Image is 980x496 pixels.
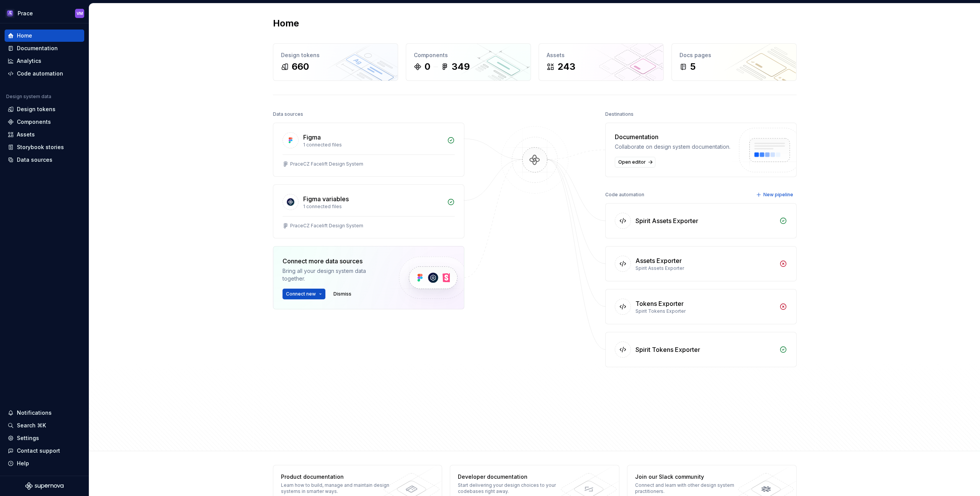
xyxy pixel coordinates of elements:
[605,109,634,120] div: Destinations
[414,51,523,59] div: Components
[281,51,390,59] div: Design tokens
[5,42,84,54] a: Documentation
[17,434,39,442] div: Settings
[281,473,392,481] div: Product documentation
[25,482,64,490] svg: Supernova Logo
[5,67,84,80] a: Code automation
[671,43,797,81] a: Docs pages5
[615,143,730,151] div: Collaborate on design system documentation.
[286,291,316,297] span: Connect new
[5,116,84,128] a: Components
[273,43,398,81] a: Design tokens660
[330,289,355,299] button: Dismiss
[5,141,84,153] a: Storybook stories
[17,447,60,455] div: Contact support
[635,216,698,225] div: Spirit Assets Exporter
[273,123,464,177] a: Figma1 connected filesPraceCZ Facelift Design System
[679,51,789,59] div: Docs pages
[635,299,684,308] div: Tokens Exporter
[5,30,84,42] a: Home
[17,70,63,77] div: Code automation
[283,289,325,299] button: Connect new
[5,55,84,67] a: Analytics
[6,94,51,100] div: Design system data
[303,194,349,204] div: Figma variables
[283,267,386,282] div: Bring all your design system data together.
[635,256,682,265] div: Assets Exporter
[17,156,52,164] div: Data sources
[17,422,46,429] div: Search ⌘K
[557,61,575,73] div: 243
[17,118,51,126] div: Components
[5,128,84,141] a: Assets
[303,133,321,142] div: Figma
[635,473,746,481] div: Join our Slack community
[5,419,84,432] button: Search ⌘K
[17,32,32,39] div: Home
[283,256,386,266] div: Connect more data sources
[17,105,56,113] div: Design tokens
[303,142,443,148] div: 1 connected files
[425,61,430,73] div: 0
[635,308,775,314] div: Spirit Tokens Exporter
[17,409,52,417] div: Notifications
[618,159,646,165] span: Open editor
[547,51,656,59] div: Assets
[5,154,84,166] a: Data sources
[303,204,443,210] div: 1 connected files
[690,61,696,73] div: 5
[18,10,33,17] div: Prace
[17,57,41,65] div: Analytics
[635,265,775,271] div: Spirit Assets Exporter
[273,184,464,238] a: Figma variables1 connected filesPraceCZ Facelift Design System
[273,17,299,30] h2: Home
[452,61,470,73] div: 349
[290,161,363,167] div: PraceCZ Facelift Design System
[635,482,746,494] div: Connect and learn with other design system practitioners.
[763,192,793,198] span: New pipeline
[458,473,569,481] div: Developer documentation
[5,407,84,419] button: Notifications
[539,43,664,81] a: Assets243
[281,482,392,494] div: Learn how to build, manage and maintain design systems in smarter ways.
[292,61,309,73] div: 660
[754,189,797,200] button: New pipeline
[5,103,84,115] a: Design tokens
[5,9,15,18] img: 63932fde-23f0-455f-9474-7c6a8a4930cd.png
[406,43,531,81] a: Components0349
[458,482,569,494] div: Start delivering your design choices to your codebases right away.
[615,157,655,168] a: Open editor
[5,432,84,444] a: Settings
[273,109,303,120] div: Data sources
[635,345,700,354] div: Spirit Tokens Exporter
[5,445,84,457] button: Contact support
[17,44,58,52] div: Documentation
[17,131,35,138] div: Assets
[333,291,351,297] span: Dismiss
[17,460,29,467] div: Help
[17,143,64,151] div: Storybook stories
[2,5,87,21] button: PraceVM
[5,457,84,470] button: Help
[290,223,363,229] div: PraceCZ Facelift Design System
[605,189,644,200] div: Code automation
[77,10,83,16] div: VM
[615,132,730,141] div: Documentation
